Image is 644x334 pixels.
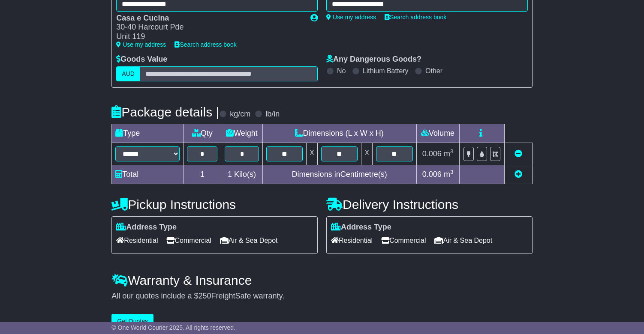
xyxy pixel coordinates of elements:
sup: 3 [450,169,454,175]
span: 1 [228,170,232,179]
h4: Warranty & Insurance [111,273,532,287]
label: No [337,67,346,75]
span: m [444,170,454,179]
span: m [444,149,454,158]
span: Air & Sea Depot [220,234,278,247]
td: Total [112,165,184,184]
div: All our quotes include a $ FreightSafe warranty. [111,292,532,301]
td: Dimensions (L x W x H) [262,124,416,143]
span: Residential [116,234,158,247]
td: Weight [221,124,262,143]
td: Volume [416,124,459,143]
a: Remove this item [515,149,522,158]
label: Address Type [116,223,177,232]
label: kg/cm [230,110,250,119]
div: Casa e Cucina [116,14,302,23]
label: Other [425,67,442,75]
td: Qty [184,124,221,143]
a: Add new item [515,170,522,179]
span: 250 [198,292,211,300]
h4: Delivery Instructions [326,197,533,212]
span: Commercial [381,234,426,247]
span: © One World Courier 2025. All rights reserved. [111,324,235,331]
label: Goods Value [116,55,167,64]
a: Search address book [385,14,446,21]
h4: Package details | [111,105,219,119]
td: x [361,143,373,165]
a: Search address book [175,41,236,48]
td: Type [112,124,184,143]
div: 30-40 Harcourt Pde [116,23,302,32]
a: Use my address [116,41,166,48]
div: Unit 119 [116,32,302,42]
label: Lithium Battery [363,67,409,75]
span: 0.006 [422,170,442,179]
span: Commercial [166,234,211,247]
td: x [306,143,317,165]
button: Get Quotes [111,314,153,329]
span: Air & Sea Depot [434,234,492,247]
a: Use my address [326,14,376,21]
td: 1 [184,165,221,184]
span: Residential [331,234,373,247]
label: Any Dangerous Goods? [326,55,421,64]
label: AUD [116,66,140,81]
label: Address Type [331,223,391,232]
td: Dimensions in Centimetre(s) [262,165,416,184]
sup: 3 [450,148,454,155]
span: 0.006 [422,149,442,158]
td: Kilo(s) [221,165,262,184]
label: lb/in [265,110,280,119]
h4: Pickup Instructions [111,197,318,212]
